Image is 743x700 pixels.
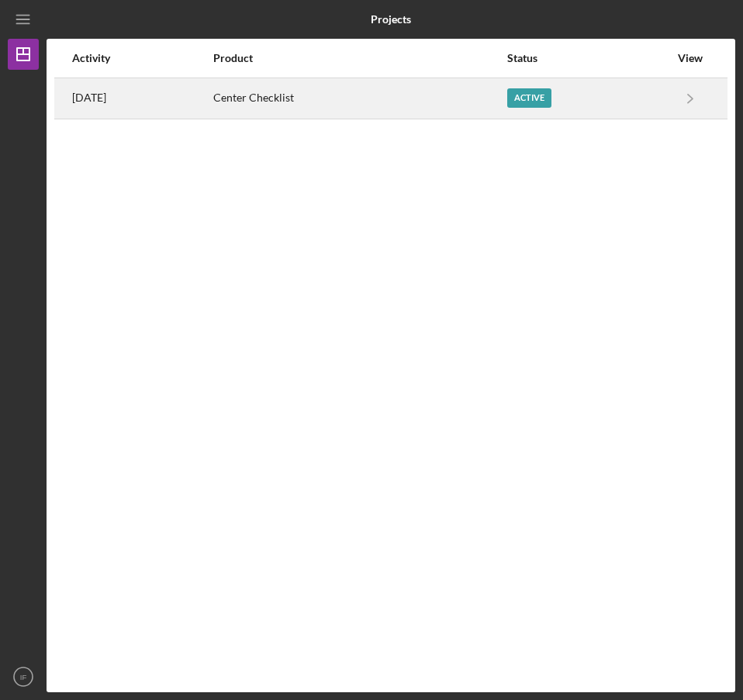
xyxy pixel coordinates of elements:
[213,79,506,118] div: Center Checklist
[371,13,411,26] b: Projects
[20,673,27,681] text: IF
[671,52,710,64] div: View
[8,661,39,692] button: IF
[507,52,669,64] div: Status
[213,52,506,64] div: Product
[72,91,106,104] time: 2025-08-08 17:41
[507,88,551,108] div: Active
[72,52,212,64] div: Activity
